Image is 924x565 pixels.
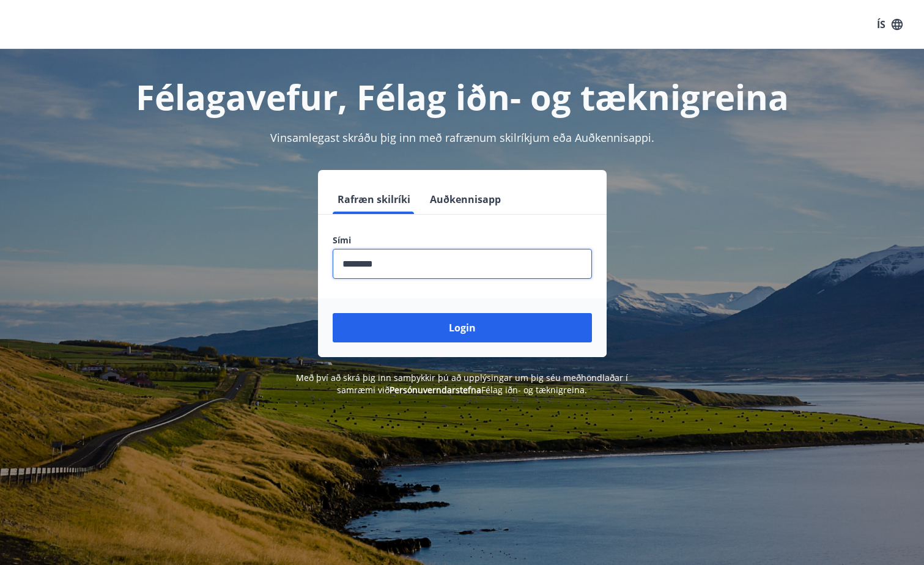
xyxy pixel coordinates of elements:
button: Auðkennisapp [425,185,506,214]
button: Rafræn skilríki [333,185,415,214]
label: Sími [333,234,592,246]
button: Login [333,313,592,342]
button: ÍS [870,13,909,35]
h1: Félagavefur, Félag iðn- og tæknigreina [37,73,888,120]
a: Persónuverndarstefna [390,384,481,396]
span: Með því að skrá þig inn samþykkir þú að upplýsingar um þig séu meðhöndlaðar í samræmi við Félag i... [296,372,628,396]
span: Vinsamlegast skráðu þig inn með rafrænum skilríkjum eða Auðkennisappi. [270,130,654,145]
